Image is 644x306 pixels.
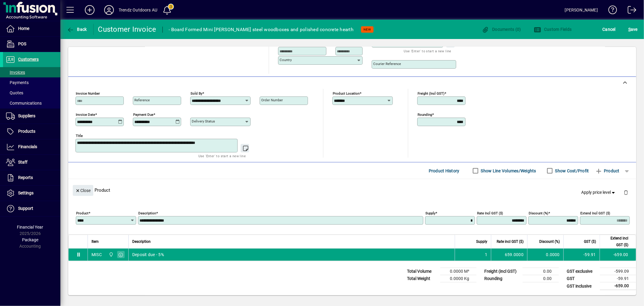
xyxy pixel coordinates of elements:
app-page-header-button: Delete [619,190,633,195]
button: Documents (0) [480,24,523,35]
td: -59.91 [600,275,636,282]
mat-label: Supply [425,211,435,215]
button: Apply price level [579,187,619,198]
a: Home [3,21,60,36]
mat-label: Payment due [133,112,153,117]
div: 659.0000 [495,252,524,258]
span: Extend incl GST ($) [604,235,628,248]
button: Delete [619,185,633,200]
a: Support [3,201,60,216]
a: Settings [3,186,60,201]
mat-label: Freight (incl GST) [418,91,444,96]
span: Supply [476,238,487,245]
mat-label: Discount (%) [529,211,548,215]
span: GST ($) [584,238,596,245]
button: Custom Fields [532,24,573,35]
a: Staff [3,155,60,170]
mat-label: Country [280,58,292,62]
button: Product History [426,165,462,176]
span: Invoices [6,70,25,75]
span: Support [18,206,33,211]
button: Save [627,24,639,35]
span: Communications [6,101,42,106]
a: Quotes [3,88,60,98]
td: 0.00 [523,268,559,275]
td: Total Weight [404,275,440,282]
div: MISC [91,252,102,258]
span: Close [75,186,91,196]
span: Description [132,238,151,245]
button: Add [80,5,99,15]
a: Communications [3,98,60,108]
a: POS [3,37,60,52]
span: Financial Year [17,225,43,229]
mat-label: Rate incl GST ($) [477,211,503,215]
span: Products [18,129,35,134]
span: Discount (%) [539,238,560,245]
span: Staff [18,160,27,164]
td: 0.0000 [527,249,563,261]
button: Product [592,165,623,176]
button: Cancel [601,24,617,35]
td: Freight (incl GST) [481,268,523,275]
td: -659.00 [600,282,636,290]
mat-label: Invoice date [76,112,95,117]
mat-label: Reference [134,98,150,102]
button: Profile [99,5,119,15]
span: ave [628,24,638,34]
div: [PERSON_NAME] [565,5,598,15]
span: Deposit due - 5% [132,252,164,258]
span: Suppliers [18,113,35,118]
td: GST inclusive [564,282,600,290]
mat-label: Product [76,211,88,215]
div: - Board Formed Mini [PERSON_NAME] steel woodboxes and polished concrete hearth [169,25,354,34]
span: Package [22,237,38,242]
mat-label: Rounding [418,112,432,117]
a: Invoices [3,67,60,77]
mat-label: Invoice number [76,91,100,96]
span: POS [18,41,26,46]
span: Quotes [6,90,23,95]
label: Show Line Volumes/Weights [480,168,536,174]
app-page-header-button: Close [71,187,95,193]
td: -59.91 [563,249,600,261]
td: GST [564,275,600,282]
span: Item [91,238,99,245]
span: NEW [364,28,371,31]
div: Trendz Outdoors AU [119,5,157,15]
span: Apply price level [582,189,617,196]
mat-label: Extend incl GST ($) [580,211,610,215]
a: Knowledge Base [604,1,617,21]
mat-label: Description [138,211,156,215]
span: Back [67,27,87,32]
span: Product History [429,166,460,176]
td: 0.0000 M³ [440,268,476,275]
a: Suppliers [3,109,60,124]
span: Documents (0) [482,27,521,32]
mat-label: Order number [261,98,283,102]
span: Payments [6,80,29,85]
div: Customer Invoice [98,24,156,34]
mat-label: Courier Reference [373,62,401,66]
div: Product [68,179,636,201]
span: Financials [18,144,37,149]
span: Custom Fields [534,27,572,32]
span: Customers [18,57,39,62]
span: Product [595,166,620,176]
label: Show Cost/Profit [554,168,589,174]
span: S [628,27,631,32]
td: GST exclusive [564,268,600,275]
a: Products [3,124,60,139]
mat-label: Delivery status [192,119,215,123]
a: Reports [3,170,60,185]
span: Reports [18,175,33,180]
a: Financials [3,139,60,155]
td: -659.00 [600,249,636,261]
a: Logout [623,1,636,21]
mat-label: Sold by [191,91,202,96]
mat-label: Product location [333,91,360,96]
span: Central [107,251,114,258]
mat-label: Title [76,134,83,138]
mat-hint: Use 'Enter' to start a new line [404,47,451,54]
td: Total Volume [404,268,440,275]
